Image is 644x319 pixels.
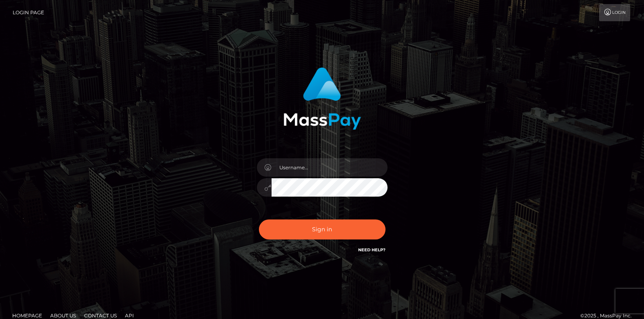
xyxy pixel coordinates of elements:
a: Login [599,4,630,21]
button: Sign in [259,219,386,239]
input: Username... [272,158,388,177]
img: MassPay Login [283,67,361,130]
a: Need Help? [358,247,386,253]
a: Login Page [13,4,44,21]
